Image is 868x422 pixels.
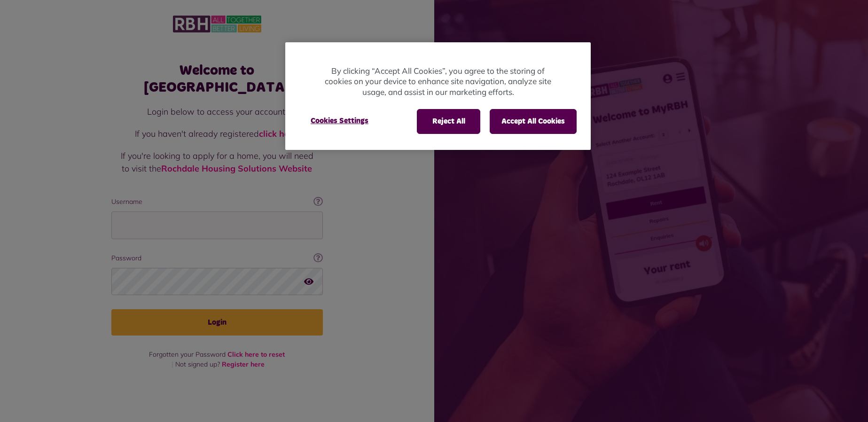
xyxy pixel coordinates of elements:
p: By clicking “Accept All Cookies”, you agree to the storing of cookies on your device to enhance s... [323,66,553,98]
div: Cookie banner [285,42,591,150]
div: Privacy [285,42,591,150]
button: Reject All [417,109,480,133]
button: Accept All Cookies [490,109,577,133]
button: Cookies Settings [299,109,380,133]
